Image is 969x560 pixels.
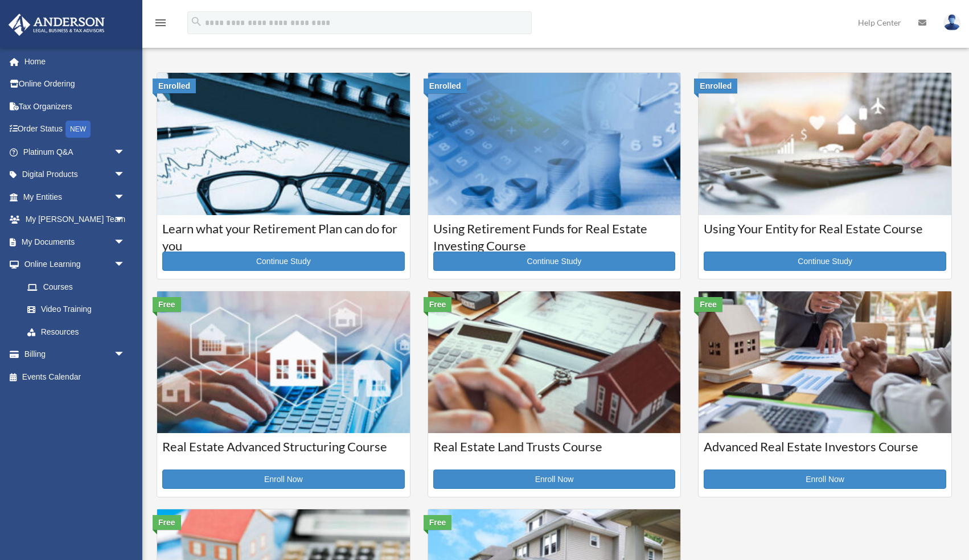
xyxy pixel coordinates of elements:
a: Courses [16,275,137,298]
a: Online Ordering [8,73,142,96]
div: Enrolled [694,79,737,93]
a: Resources [16,320,142,343]
img: User Pic [943,14,960,31]
div: Free [153,297,181,312]
a: Billingarrow_drop_down [8,343,142,366]
h3: Real Estate Advanced Structuring Course [162,438,405,467]
i: search [190,15,203,28]
div: Free [424,515,452,530]
span: arrow_drop_down [114,186,137,209]
a: Events Calendar [8,365,142,388]
span: arrow_drop_down [114,253,137,277]
div: Free [424,297,452,312]
a: Platinum Q&Aarrow_drop_down [8,141,142,163]
h3: Advanced Real Estate Investors Course [704,438,946,467]
div: Free [694,297,722,312]
span: arrow_drop_down [114,343,137,367]
h3: Using Your Entity for Real Estate Course [704,220,946,249]
a: Video Training [16,298,142,321]
a: Continue Study [162,252,405,271]
a: Enroll Now [704,470,946,489]
a: My [PERSON_NAME] Teamarrow_drop_down [8,208,142,231]
a: My Documentsarrow_drop_down [8,230,142,253]
a: My Entitiesarrow_drop_down [8,186,142,208]
a: Enroll Now [162,470,405,489]
div: Enrolled [153,79,196,93]
a: menu [154,20,167,30]
a: Continue Study [704,252,946,271]
a: Order StatusNEW [8,118,142,141]
i: menu [154,16,167,30]
span: arrow_drop_down [114,141,137,164]
div: Free [153,515,181,530]
a: Enroll Now [433,470,676,489]
h3: Real Estate Land Trusts Course [433,438,676,467]
h3: Using Retirement Funds for Real Estate Investing Course [433,220,676,249]
a: Digital Productsarrow_drop_down [8,163,142,186]
a: Continue Study [433,252,676,271]
span: arrow_drop_down [114,208,137,232]
a: Online Learningarrow_drop_down [8,253,142,276]
div: NEW [65,121,91,138]
span: arrow_drop_down [114,230,137,254]
a: Home [8,50,142,73]
img: Anderson Advisors Platinum Portal [5,14,108,36]
h3: Learn what your Retirement Plan can do for you [162,220,405,249]
div: Enrolled [424,79,467,93]
span: arrow_drop_down [114,163,137,187]
a: Tax Organizers [8,95,142,118]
